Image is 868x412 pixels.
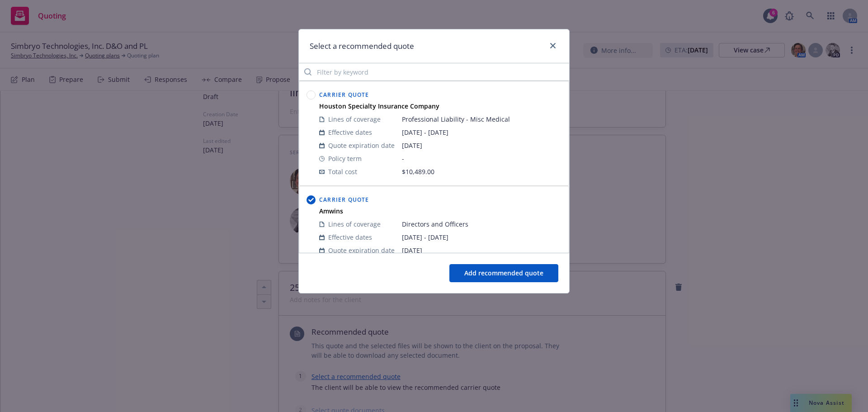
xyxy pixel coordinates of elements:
[328,114,381,124] span: Lines of coverage
[449,264,558,282] button: Add recommended quote
[402,232,561,242] span: [DATE] - [DATE]
[402,246,561,255] span: [DATE]
[299,63,569,81] input: Filter by keyword
[328,128,372,137] span: Effective dates
[402,114,561,124] span: Professional Liability - Misc Medical
[547,40,558,51] a: close
[328,141,395,150] span: Quote expiration date
[328,154,362,163] span: Policy term
[328,167,357,176] span: Total cost
[328,246,395,255] span: Quote expiration date
[402,128,561,137] span: [DATE] - [DATE]
[328,219,381,229] span: Lines of coverage
[319,102,439,110] strong: Houston Specialty Insurance Company
[328,232,372,242] span: Effective dates
[319,196,369,204] span: Carrier Quote
[310,40,414,52] h1: Select a recommended quote
[402,154,561,163] span: -
[319,91,369,99] span: Carrier Quote
[319,207,343,215] strong: Amwins
[402,167,434,176] span: $10,489.00
[402,219,561,229] span: Directors and Officers
[402,141,561,150] span: [DATE]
